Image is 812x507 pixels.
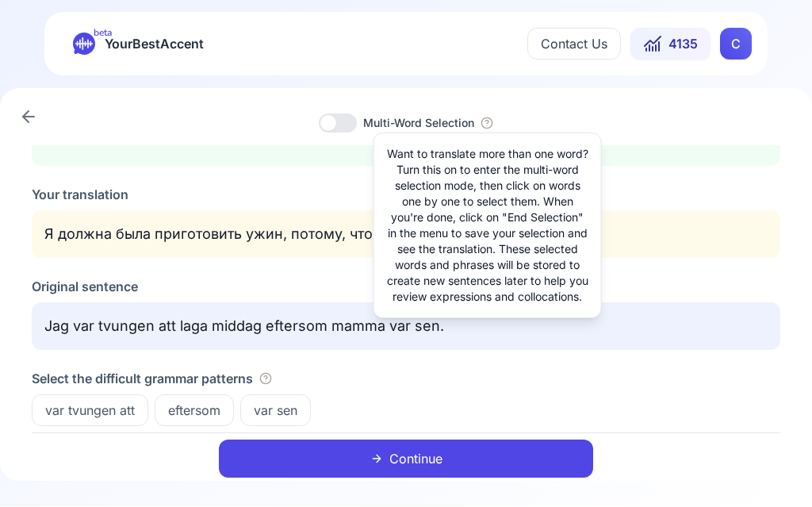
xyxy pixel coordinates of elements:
button: CC [720,29,752,60]
button: 4135 [630,29,710,60]
span: var tvungen att [33,401,147,421]
div: C [720,29,752,60]
h4: Select the difficult grammar patterns [32,370,253,389]
h2: Your translation [32,186,128,205]
p: Я должна была приготовить ужин, потому, что мама опоздала [44,224,768,246]
span: var sen [241,401,310,421]
p: Jag var tvungen att laga middag eftersom mamma var sen. [44,316,768,338]
a: betaYourBestAccent [60,33,216,56]
button: Multi-Word Selection [363,116,474,132]
span: YourBestAccent [105,33,204,56]
div: Want to translate more than one word? Turn this on to enter the multi-word selection mode, then c... [373,133,602,319]
span: eftersom [155,401,233,421]
span: 4135 [668,35,698,54]
h2: Original sentence [32,278,138,297]
button: Continue [219,440,593,478]
button: Contact Us [527,29,621,60]
span: beta [94,27,112,40]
